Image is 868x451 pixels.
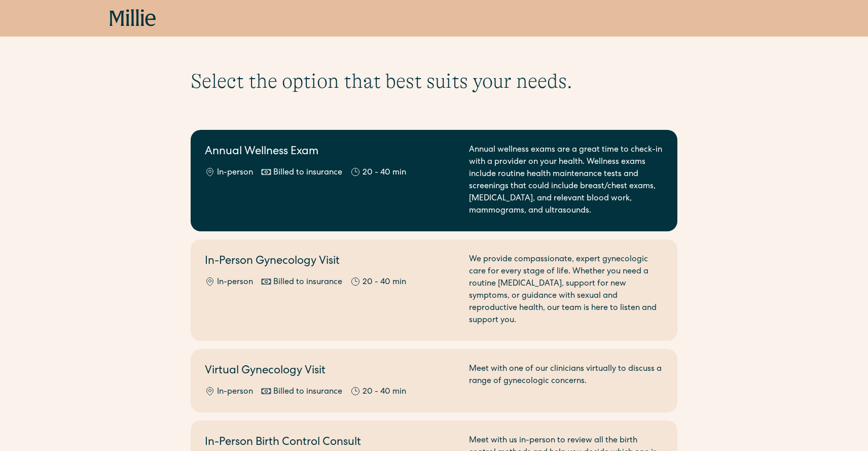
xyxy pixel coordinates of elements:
[191,69,677,93] h1: Select the option that best suits your needs.
[191,239,677,341] a: In-Person Gynecology VisitIn-personBilled to insurance20 - 40 minWe provide compassionate, expert...
[363,386,406,398] div: 20 - 40 min
[363,276,406,289] div: 20 - 40 min
[273,276,342,289] div: Billed to insurance
[469,254,663,327] div: We provide compassionate, expert gynecologic care for every stage of life. Whether you need a rou...
[205,144,457,161] h2: Annual Wellness Exam
[205,363,457,380] h2: Virtual Gynecology Visit
[469,144,663,217] div: Annual wellness exams are a great time to check-in with a provider on your health. Wellness exams...
[469,363,663,398] div: Meet with one of our clinicians virtually to discuss a range of gynecologic concerns.
[273,167,342,179] div: Billed to insurance
[217,386,253,398] div: In-person
[217,167,253,179] div: In-person
[363,167,406,179] div: 20 - 40 min
[191,349,677,412] a: Virtual Gynecology VisitIn-personBilled to insurance20 - 40 minMeet with one of our clinicians vi...
[217,276,253,289] div: In-person
[191,130,677,231] a: Annual Wellness ExamIn-personBilled to insurance20 - 40 minAnnual wellness exams are a great time...
[273,386,342,398] div: Billed to insurance
[205,254,457,270] h2: In-Person Gynecology Visit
